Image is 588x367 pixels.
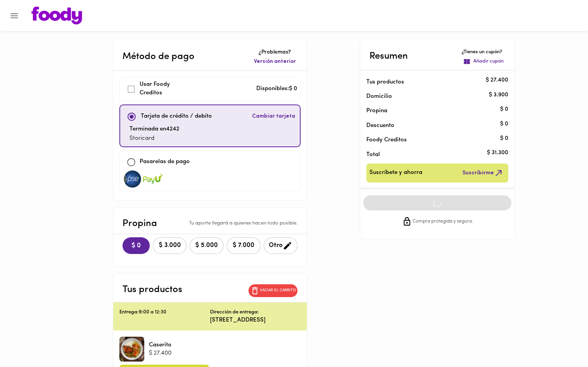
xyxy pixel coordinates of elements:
[462,56,505,67] button: Añadir cupón
[140,158,190,167] p: Pasarelas de pago
[500,134,508,143] p: $ 0
[254,58,296,66] span: Versión anterior
[252,56,297,67] button: Versión anterior
[413,218,473,226] span: Compra protegida y segura.
[366,122,394,130] p: Descuento
[264,237,297,254] button: Otro
[5,6,24,25] button: Menu
[269,241,292,250] span: Otro
[129,125,179,134] p: Terminada en 4242
[153,237,187,254] button: $ 3.000
[369,49,408,63] p: Resumen
[158,242,182,249] span: $ 3.000
[123,170,142,188] img: visa
[489,91,508,99] p: $ 3.900
[369,168,422,178] span: Suscríbete y ahorra
[252,49,297,56] p: ¿Problemas?
[487,149,508,157] p: $ 31.300
[462,168,504,178] span: Suscribirme
[256,85,297,94] p: Disponibles: $ 0
[543,322,580,359] iframe: Messagebird Livechat Widget
[140,80,192,98] p: Usar Foody Creditos
[210,316,301,324] p: [STREET_ADDRESS]
[366,151,496,159] p: Total
[500,105,508,113] p: $ 0
[461,167,505,179] button: Suscribirme
[149,341,171,349] p: Caserito
[252,113,295,120] span: Cambiar tarjeta
[119,309,210,316] p: Entrega: 9:00 a 12:30
[122,50,194,64] p: Método de pago
[189,220,297,227] p: Tu aporte llegará a quienes hacen todo posible.
[129,242,143,250] span: $ 0
[141,112,212,121] p: Tarjeta de crédito / debito
[195,242,219,249] span: $ 5.000
[122,237,150,254] button: $ 0
[366,78,496,86] p: Tus productos
[143,170,163,188] img: visa
[232,242,255,249] span: $ 7.000
[129,134,179,143] p: Storicard
[210,309,259,316] p: Dirección de entrega:
[190,237,224,254] button: $ 5.000
[486,77,508,85] p: $ 27.400
[366,136,496,144] p: Foody Creditos
[122,217,157,231] p: Propina
[462,49,505,56] p: ¿Tienes un cupón?
[149,349,171,357] p: $ 27.400
[119,337,144,362] div: Caserito
[260,288,296,293] p: Vaciar el carrito
[248,284,297,297] button: Vaciar el carrito
[227,237,261,254] button: $ 7.000
[122,283,182,297] p: Tus productos
[473,58,504,65] p: Añadir cupón
[500,120,508,128] p: $ 0
[250,108,297,125] button: Cambiar tarjeta
[366,92,392,101] p: Domicilio
[31,7,82,24] img: logo.png
[366,107,496,115] p: Propina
